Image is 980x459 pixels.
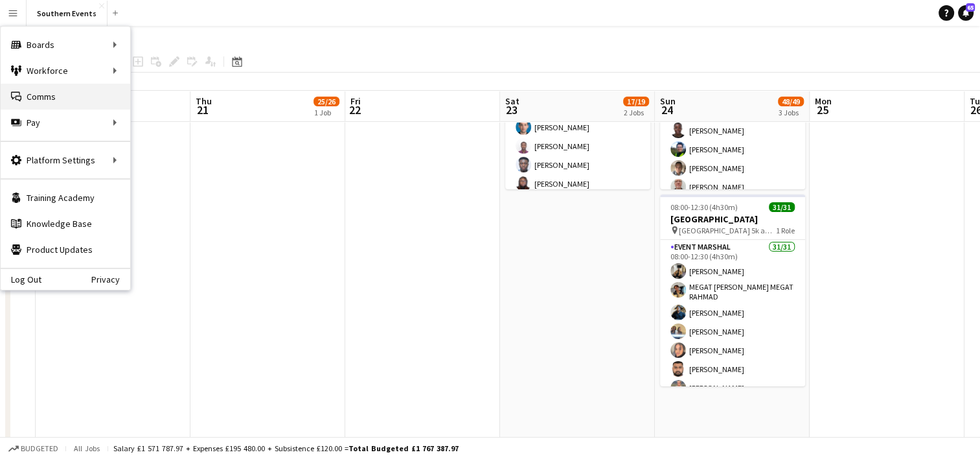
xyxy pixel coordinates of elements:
[348,443,459,453] span: Total Budgeted £1 767 387.97
[113,443,459,453] div: Salary £1 571 787.97 + Expenses £195 480.00 + Subsistence £120.00 =
[503,102,519,117] span: 23
[779,108,803,117] div: 3 Jobs
[966,3,975,12] span: 65
[670,202,738,212] span: 08:00-12:30 (4h30m)
[348,102,361,117] span: 22
[658,102,676,117] span: 24
[1,211,130,237] a: Knowledge Base
[71,443,102,453] span: All jobs
[6,441,60,456] button: Budgeted
[314,108,339,117] div: 1 Job
[505,95,519,107] span: Sat
[778,97,804,106] span: 48/49
[1,110,130,135] div: Pay
[350,95,361,107] span: Fri
[679,226,776,235] span: [GEOGRAPHIC_DATA] 5k and 10k
[660,213,805,225] h3: [GEOGRAPHIC_DATA]
[1,84,130,110] a: Comms
[1,274,41,285] a: Log Out
[313,97,339,106] span: 25/26
[1,237,130,263] a: Product Updates
[623,97,649,106] span: 17/19
[660,194,805,386] app-job-card: 08:00-12:30 (4h30m)31/31[GEOGRAPHIC_DATA] [GEOGRAPHIC_DATA] 5k and 10k1 RoleEvent Marshal31/3108:...
[815,95,832,107] span: Mon
[1,58,130,84] div: Workforce
[660,95,676,107] span: Sun
[1,32,130,58] div: Boards
[776,226,795,235] span: 1 Role
[769,202,795,212] span: 31/31
[624,108,648,117] div: 2 Jobs
[27,1,108,26] button: Southern Events
[194,102,212,117] span: 21
[21,444,58,453] span: Budgeted
[958,5,974,21] a: 65
[91,274,130,285] a: Privacy
[1,147,130,173] div: Platform Settings
[813,102,832,117] span: 25
[196,95,212,107] span: Thu
[1,185,130,211] a: Training Academy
